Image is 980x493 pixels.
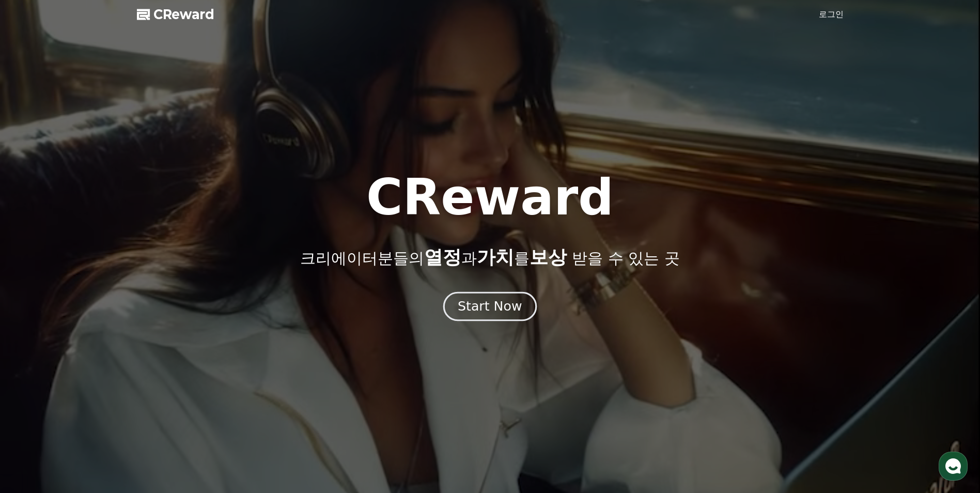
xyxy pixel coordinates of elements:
[68,328,133,353] a: 대화
[424,246,461,268] span: 열정
[530,246,567,268] span: 보상
[160,343,172,351] span: 설정
[458,298,522,315] div: Start Now
[133,328,198,353] a: 설정
[33,343,39,351] span: 홈
[477,246,514,268] span: 가치
[443,292,537,321] button: Start Now
[3,328,68,353] a: 홈
[300,247,679,268] p: 크리에이터분들의 과 를 받을 수 있는 곳
[95,344,107,352] span: 대화
[366,173,614,222] h1: CReward
[137,6,214,23] a: CReward
[445,303,535,313] a: Start Now
[153,6,214,23] span: CReward
[819,8,844,21] a: 로그인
